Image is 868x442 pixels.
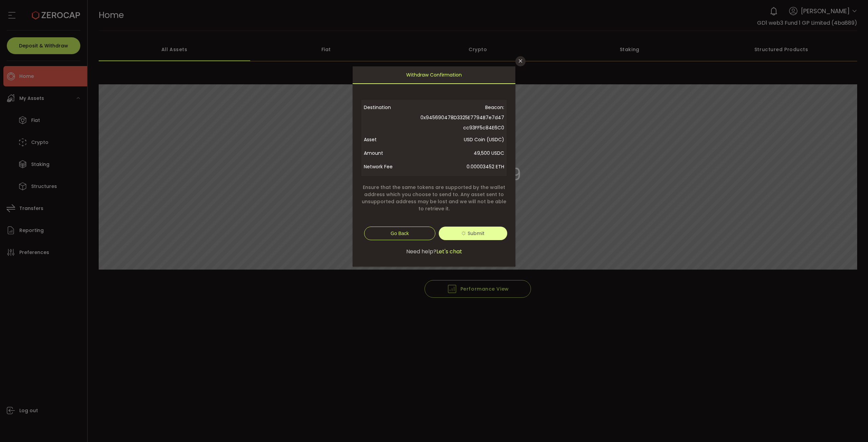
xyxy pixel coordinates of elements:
div: dialog [353,66,515,267]
span: Asset [364,133,418,146]
span: Network Fee [364,160,418,173]
span: 0.00003452 ETH [418,160,504,173]
span: Go Back [391,231,409,236]
span: Amount [364,146,418,160]
button: Close [515,56,526,66]
iframe: Chat Widget [834,409,868,442]
span: USD Coin (USDC) [418,133,504,146]
span: Destination [364,102,418,133]
span: Withdraw Confirmation [406,66,462,83]
span: Let's chat [436,248,462,256]
span: 49,500 USDC [418,146,504,160]
span: Need help? [406,248,436,256]
span: Beacon: 0x945690478D3325E7794B7e7d47cc93FF5c84E6C0 [418,102,504,133]
button: Go Back [364,227,435,240]
span: Ensure that the same tokens are supported by the wallet address which you choose to send to. Any ... [361,184,507,212]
